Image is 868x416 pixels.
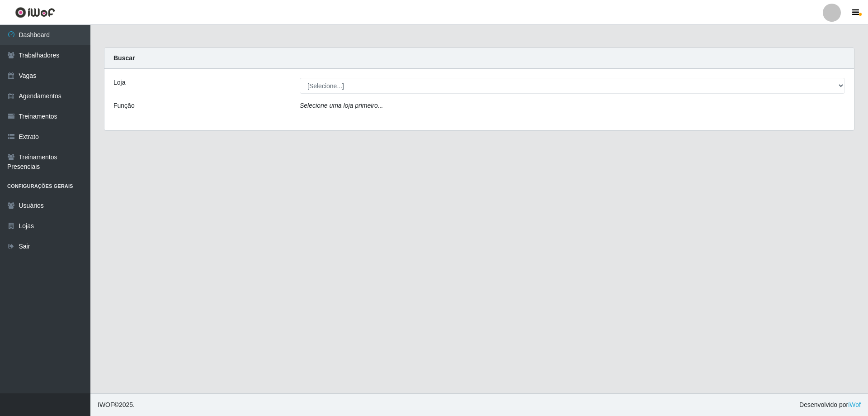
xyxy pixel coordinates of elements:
[113,78,125,87] label: Loja
[799,400,861,410] span: Desenvolvido por
[98,400,135,410] span: © 2025 .
[113,54,135,62] strong: Buscar
[300,102,383,109] i: Selecione uma loja primeiro...
[848,401,861,408] a: iWof
[98,401,114,408] span: IWOF
[15,7,55,18] img: CoreUI Logo
[113,101,135,110] label: Função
